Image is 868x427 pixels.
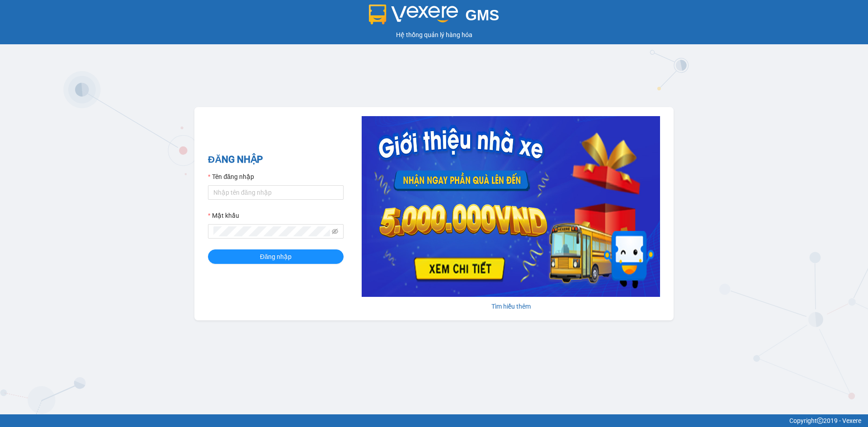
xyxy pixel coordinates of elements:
img: banner-0 [362,116,660,297]
label: Mật khẩu [208,211,239,221]
input: Tên đăng nhập [208,185,344,200]
span: Đăng nhập [260,252,292,262]
span: copyright [817,418,823,424]
a: GMS [369,14,500,21]
h2: ĐĂNG NHẬP [208,152,344,167]
span: eye-invisible [332,228,338,235]
span: GMS [465,7,499,23]
button: Đăng nhập [208,249,344,264]
img: logo 2 [369,5,458,24]
div: Tìm hiểu thêm [362,301,660,311]
div: Hệ thống quản lý hàng hóa [2,30,866,40]
input: Mật khẩu [213,226,330,236]
div: Copyright 2019 - Vexere [7,416,861,426]
label: Tên đăng nhập [208,172,254,182]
